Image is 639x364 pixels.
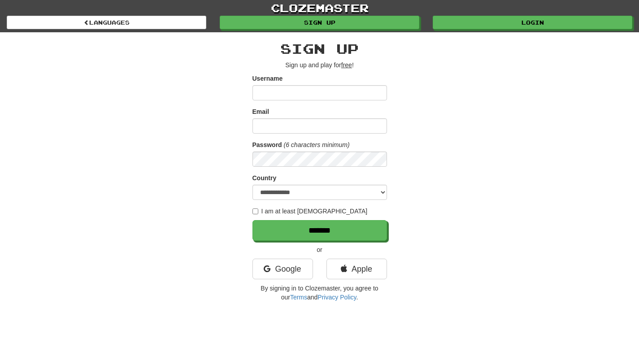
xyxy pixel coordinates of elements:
[433,16,632,29] a: Login
[252,61,387,69] p: Sign up and play for !
[252,284,387,302] p: By signing in to Clozemaster, you agree to our and .
[252,173,277,182] label: Country
[341,61,352,69] u: free
[252,107,269,116] label: Email
[252,41,387,56] h2: Sign up
[252,74,283,83] label: Username
[326,259,387,279] a: Apple
[252,259,313,279] a: Google
[252,208,258,214] input: I am at least [DEMOGRAPHIC_DATA]
[252,245,387,254] p: or
[252,207,368,216] label: I am at least [DEMOGRAPHIC_DATA]
[220,16,419,29] a: Sign up
[317,294,356,301] a: Privacy Policy
[252,140,282,149] label: Password
[284,141,350,148] em: (6 characters minimum)
[290,294,307,301] a: Terms
[7,16,206,29] a: Languages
